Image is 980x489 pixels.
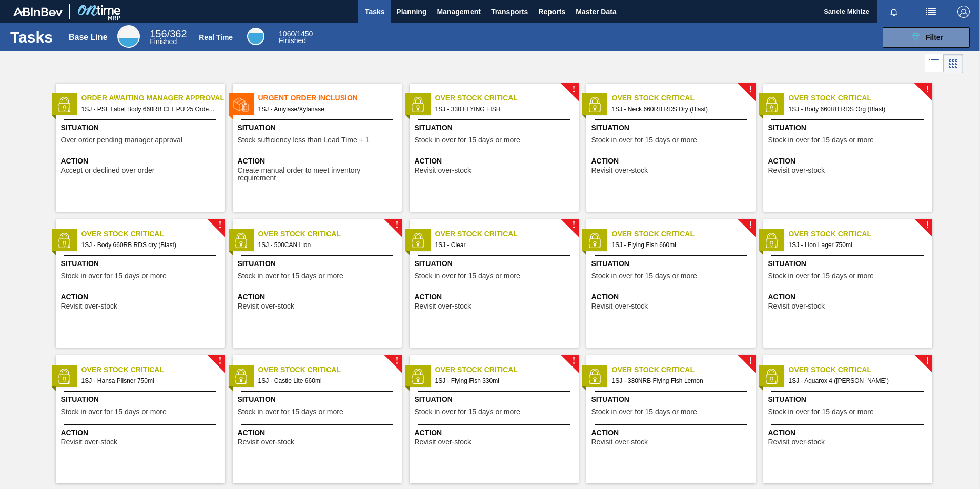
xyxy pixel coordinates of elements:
div: List Vision [925,54,944,73]
div: Real Time [279,31,313,44]
span: 1SJ - Flying Fish 330ml [435,375,570,386]
span: / 362 [150,28,187,39]
span: Revisit over-stock [768,438,825,446]
span: 1SJ - Clear [435,239,570,251]
span: Stock in over for 15 days or more [238,408,343,416]
img: status [764,97,779,112]
span: Situation [238,123,399,133]
span: Revisit over-stock [238,302,294,310]
span: ! [572,357,575,365]
span: Situation [591,258,753,269]
span: Stock in over for 15 days or more [768,408,874,416]
span: Stock in over for 15 days or more [591,136,697,144]
span: Situation [238,394,399,405]
span: Order Awaiting Manager Approval [81,93,225,104]
span: ! [572,86,575,93]
span: 1SJ - Amylase/Xylanase [258,104,394,115]
span: Stock in over for 15 days or more [768,136,874,144]
span: Situation [61,394,222,405]
span: Stock in over for 15 days or more [415,408,520,416]
span: Situation [768,123,930,133]
div: Base Line [69,33,108,42]
span: ! [926,86,929,93]
span: Over Stock Critical [435,364,579,375]
span: 1SJ - 500CAN Lion [258,239,394,251]
span: Stock in over for 15 days or more [61,408,167,416]
span: ! [395,357,398,365]
span: Stock in over for 15 days or more [415,272,520,280]
img: userActions [925,6,937,18]
span: Stock in over for 15 days or more [591,272,697,280]
span: 156 [150,28,167,39]
span: Over Stock Critical [612,229,756,239]
span: Over Stock Critical [258,229,402,239]
span: 1SJ - Lion Lager 750ml [789,239,924,251]
div: Base Line [150,30,187,45]
span: Stock in over for 15 days or more [591,408,697,416]
span: Action [238,427,399,438]
div: Card Vision [944,54,963,73]
span: Stock in over for 15 days or more [61,272,167,280]
span: Filter [926,33,943,42]
span: Action [591,292,753,302]
span: Over Stock Critical [435,229,579,239]
img: status [56,369,72,384]
div: Base Line [117,25,140,48]
img: status [410,369,425,384]
h1: Tasks [10,31,55,43]
span: Over Stock Critical [258,364,402,375]
span: ! [749,357,752,365]
span: Revisit over-stock [238,438,294,446]
span: Revisit over-stock [61,438,117,446]
span: 1SJ - Aquarox 4 (Rosemary) [789,375,924,386]
img: Logout [957,6,970,18]
span: 1SJ - 330 FLYING FISH [435,104,570,115]
img: status [56,233,72,248]
span: Action [238,292,399,302]
span: Stock sufficiency less than Lead Time + 1 [238,136,370,144]
span: Action [768,427,930,438]
span: Stock in over for 15 days or more [768,272,874,280]
span: Situation [768,394,930,405]
span: Revisit over-stock [415,167,471,174]
span: Over Stock Critical [612,364,756,375]
span: Action [415,292,576,302]
span: Action [768,156,930,167]
span: ! [395,221,398,229]
span: Tasks [363,6,386,18]
img: status [410,233,425,248]
span: Transports [491,6,528,18]
span: Situation [591,123,753,133]
span: ! [218,221,221,229]
span: 1SJ - Hansa Pilsner 750ml [81,375,217,386]
img: status [233,369,249,384]
img: TNhmsLtSVTkK8tSr43FrP2fwEKptu5GPRR3wAAAABJRU5ErkJggg== [13,7,63,16]
span: Action [768,292,930,302]
span: ! [926,357,929,365]
span: 1SJ - 330NRB Flying Fish Lemon [612,375,747,386]
span: Situation [415,394,576,405]
span: Master Data [576,6,616,18]
span: Over Stock Critical [789,93,932,104]
span: 1SJ - Flying Fish 660ml [612,239,747,251]
span: Situation [238,258,399,269]
span: Finished [150,37,177,46]
span: Situation [61,258,222,269]
span: Over Stock Critical [612,93,756,104]
span: Situation [61,123,222,133]
span: Revisit over-stock [768,167,825,174]
span: 1SJ - PSL Label Body 660RB CLT PU 25 Order - 31457 [81,104,217,115]
span: Over Stock Critical [435,93,579,104]
span: Stock in over for 15 days or more [238,272,343,280]
span: Over Stock Critical [789,364,932,375]
span: 1SJ - Body 660RB RDS Org (Blast) [789,104,924,115]
span: ! [572,221,575,229]
span: 1SJ - Body 660RB RDS dry (Blast) [81,239,217,251]
span: Situation [768,258,930,269]
span: Create manual order to meet inventory requirement [238,167,399,182]
img: status [233,233,249,248]
span: Action [61,427,222,438]
span: Revisit over-stock [61,302,117,310]
span: 1060 [279,30,295,38]
span: / 1450 [279,30,313,38]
